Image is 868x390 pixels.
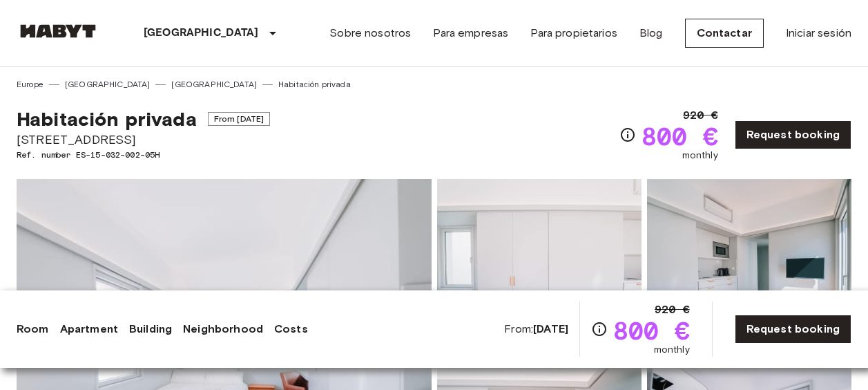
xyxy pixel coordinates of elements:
a: Blog [639,25,663,41]
span: [STREET_ADDRESS] [17,131,270,149]
span: monthly [682,149,718,162]
span: 800 € [642,124,718,149]
a: Request booking [735,120,851,149]
svg: Check cost overview for full price breakdown. Please note that discounts apply to new joiners onl... [619,127,636,143]
span: 920 € [655,301,690,318]
p: [GEOGRAPHIC_DATA] [144,25,259,41]
a: Europe [17,78,44,91]
a: Building [129,321,172,337]
span: monthly [654,343,690,357]
a: Iniciar sesión [786,25,851,41]
img: Picture of unit ES-15-032-002-05H [437,179,642,360]
a: Costs [274,321,308,337]
a: Apartment [60,321,118,337]
span: 920 € [683,107,718,124]
span: Ref. number ES-15-032-002-05H [17,149,270,161]
a: Habitación privada [278,78,351,91]
img: Picture of unit ES-15-032-002-05H [647,179,851,360]
a: Para empresas [433,25,508,41]
b: [DATE] [533,322,568,335]
span: 800 € [613,318,690,343]
span: From: [504,322,568,337]
a: Request booking [735,315,851,344]
svg: Check cost overview for full price breakdown. Please note that discounts apply to new joiners onl... [591,321,608,337]
a: Contactar [685,19,764,48]
a: Sobre nosotros [329,25,411,41]
a: Neighborhood [183,321,263,337]
a: Room [17,321,49,337]
a: Para propietarios [530,25,617,41]
span: From [DATE] [208,112,271,126]
span: Habitación privada [17,107,197,131]
a: [GEOGRAPHIC_DATA] [171,78,257,91]
a: [GEOGRAPHIC_DATA] [65,78,151,91]
img: Habyt [17,24,99,38]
